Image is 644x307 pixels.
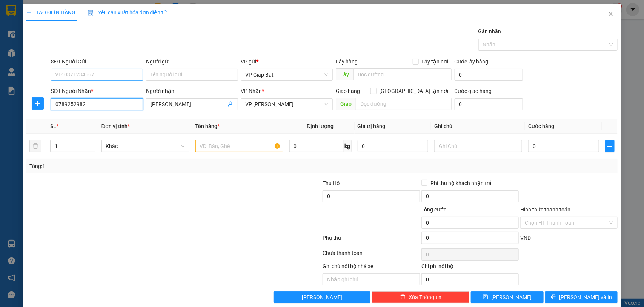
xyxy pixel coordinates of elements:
span: plus [606,143,614,149]
span: Yêu cầu xuất hóa đơn điện tử [88,9,167,15]
span: [PERSON_NAME] [302,293,342,301]
div: Chi phí nội bộ [421,262,519,273]
button: plus [605,140,615,152]
span: 15F-01263 (0915289432) [32,42,60,54]
span: VP Giáp Bát [246,69,329,80]
span: VP Nhận [241,88,262,94]
div: VP gửi [241,57,333,66]
span: [GEOGRAPHIC_DATA] tận nơi [377,87,452,95]
span: Khác [106,140,185,152]
span: GB10250147 [71,38,109,46]
span: Số 939 Giải Phóng (Đối diện Ga Giáp Bát) [26,15,66,33]
span: Lấy hàng [336,59,358,65]
label: Hình thức thanh toán [520,207,570,213]
button: Close [600,4,621,25]
span: Xóa Thông tin [409,293,441,301]
button: [PERSON_NAME] [274,291,371,303]
span: [PERSON_NAME] [491,293,532,301]
span: save [483,294,488,300]
span: SL [50,123,56,129]
div: Chưa thanh toán [322,249,421,262]
button: deleteXóa Thông tin [372,291,469,303]
input: VD: Bàn, Ghế [195,140,283,152]
span: Giao hàng [336,88,360,94]
span: plus [32,100,43,106]
button: delete [29,140,41,152]
span: TẠO ĐƠN HÀNG [26,9,75,15]
strong: PHIẾU GỬI HÀNG [27,55,65,71]
span: Lấy [336,68,353,80]
div: SĐT Người Nhận [51,87,143,95]
input: Nhập ghi chú [323,273,420,285]
span: Cước hàng [528,123,554,129]
span: plus [26,10,32,15]
span: Thu Hộ [323,180,340,186]
div: Tổng: 1 [29,162,249,170]
span: Phí thu hộ khách nhận trả [427,179,495,187]
span: kg [344,140,352,152]
span: [PERSON_NAME] và In [559,293,612,301]
label: Gán nhãn [478,28,501,34]
button: plus [32,97,44,110]
span: VND [520,235,531,241]
input: Dọc đường [356,98,452,110]
span: 19003239 [36,35,56,40]
th: Ghi chú [431,119,525,134]
span: Giao [336,98,356,110]
span: VP Nguyễn Văn Linh [246,99,329,110]
div: Người gửi [146,57,238,66]
span: Đơn vị tính [101,123,130,129]
span: Kết Đoàn [26,4,65,14]
div: Ghi chú nội bộ nhà xe [323,262,420,273]
label: Cước giao hàng [455,88,492,94]
label: Cước lấy hàng [455,59,489,65]
input: 0 [358,140,429,152]
div: SĐT Người Gửi [51,57,143,66]
img: logo [4,24,20,51]
span: printer [551,294,556,300]
span: delete [400,294,406,300]
input: Ghi Chú [434,140,522,152]
span: close [608,11,614,17]
input: Cước lấy hàng [455,69,523,81]
div: Người nhận [146,87,238,95]
span: user-add [227,101,234,107]
div: Phụ thu [322,234,421,247]
span: Định lượng [307,123,334,129]
button: printer[PERSON_NAME] và In [545,291,618,303]
span: Tổng cước [421,207,446,213]
input: Dọc đường [353,68,452,80]
input: Cước giao hàng [455,98,523,110]
span: Lấy tận nơi [419,57,452,66]
img: icon [88,10,94,16]
span: Tên hàng [195,123,220,129]
span: Giá trị hàng [358,123,386,129]
button: save[PERSON_NAME] [471,291,543,303]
